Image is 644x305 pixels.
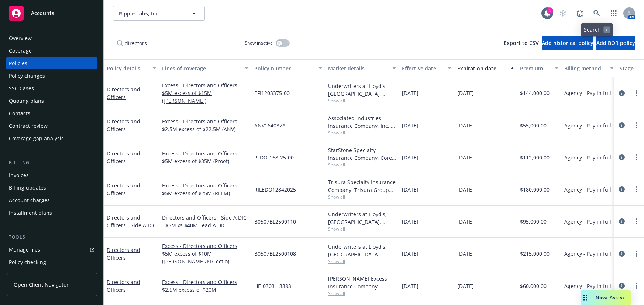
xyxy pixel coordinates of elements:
[520,250,550,257] span: $215,000.00
[162,81,248,105] a: Excess - Directors and Officers $5M excess of $15M ([PERSON_NAME])
[9,244,40,256] div: Manage files
[504,39,539,46] span: Export to CSV
[328,178,396,194] div: Trisura Specialty Insurance Company, Trisura Group Ltd., Price Forbes & Partners
[564,250,611,257] span: Agency - Pay in full
[547,7,553,14] div: 1
[402,218,419,225] span: [DATE]
[113,36,240,50] input: Filter by keyword...
[617,217,626,226] a: circleInformation
[632,153,641,162] a: more
[402,282,419,290] span: [DATE]
[454,59,517,77] button: Expiration date
[9,32,32,44] div: Overview
[402,64,443,72] div: Effective date
[328,290,396,297] span: Show all
[251,59,325,77] button: Policy number
[119,10,183,17] span: Ripple Labs, Inc.
[596,36,635,50] button: Add BOR policy
[254,218,296,225] span: B0507BL2500110
[104,59,159,77] button: Policy details
[6,207,97,219] a: Installment plans
[564,218,611,225] span: Agency - Pay in full
[632,217,641,226] a: more
[6,169,97,181] a: Invoices
[9,108,30,119] div: Contacts
[617,89,626,98] a: circleInformation
[328,146,396,162] div: StarStone Specialty Insurance Company, Core Specialty
[596,294,625,301] span: Nova Assist
[107,150,140,165] a: Directors and Officers
[328,114,396,130] div: Associated Industries Insurance Company, Inc., AmTrust Financial Services, RT Specialty Insurance...
[555,6,570,21] a: Start snowing
[328,64,388,72] div: Market details
[457,64,506,72] div: Expiration date
[564,64,606,72] div: Billing method
[632,249,641,258] a: more
[399,59,454,77] button: Effective date
[107,182,140,197] a: Directors and Officers
[162,278,248,294] a: Excess - Directors and Officers $2.5M excess of $20M
[520,64,550,72] div: Premium
[6,133,97,144] a: Coverage gap analysis
[9,182,46,194] div: Billing updates
[402,89,419,97] span: [DATE]
[457,186,474,193] span: [DATE]
[9,256,46,268] div: Policy checking
[6,159,97,166] div: Billing
[520,282,547,290] span: $60,000.00
[328,258,396,264] span: Show all
[504,36,539,50] button: Export to CSV
[6,57,97,69] a: Policies
[254,282,291,290] span: HE-0303-13383
[9,70,45,82] div: Policy changes
[107,278,140,293] a: Directors and Officers
[617,185,626,194] a: circleInformation
[328,98,396,104] span: Show all
[162,242,248,265] a: Excess - Directors and Officers $5M excess of $10M ([PERSON_NAME]/KI/Lectio)
[9,120,48,132] div: Contract review
[9,194,50,206] div: Account charges
[328,210,396,226] div: Underwriters at Lloyd's, [GEOGRAPHIC_DATA], [PERSON_NAME] of [GEOGRAPHIC_DATA], Price Forbes & Pa...
[9,57,27,69] div: Policies
[606,6,621,21] a: Switch app
[564,186,611,193] span: Agency - Pay in full
[6,108,97,119] a: Contacts
[9,83,34,94] div: SSC Cases
[564,282,611,290] span: Agency - Pay in full
[6,256,97,268] a: Policy checking
[632,185,641,194] a: more
[617,121,626,130] a: circleInformation
[6,45,97,57] a: Coverage
[6,234,97,241] div: Tools
[9,169,29,181] div: Invoices
[564,154,611,161] span: Agency - Pay in full
[254,250,296,257] span: B0507BL2500108
[520,122,547,129] span: $55,000.00
[617,281,626,290] a: circleInformation
[520,154,550,161] span: $112,000.00
[254,89,290,97] span: EFI1203375-00
[254,186,296,193] span: RILEDO12842025
[328,130,396,136] span: Show all
[589,6,604,21] a: Search
[520,186,550,193] span: $180,000.00
[162,150,248,165] a: Excess - Directors and Officers $5M excess of $35M (Proof)
[6,120,97,132] a: Contract review
[6,244,97,256] a: Manage files
[162,118,248,133] a: Excess - Directors and Officers $2.5M excess of $22.5M (ANV)
[632,281,641,290] a: more
[457,154,474,161] span: [DATE]
[402,154,419,161] span: [DATE]
[254,64,314,72] div: Policy number
[6,32,97,44] a: Overview
[457,250,474,257] span: [DATE]
[31,10,54,16] span: Accounts
[328,162,396,168] span: Show all
[113,6,205,21] button: Ripple Labs, Inc.
[457,122,474,129] span: [DATE]
[9,45,32,57] div: Coverage
[107,64,148,72] div: Policy details
[457,282,474,290] span: [DATE]
[107,86,140,101] a: Directors and Officers
[328,243,396,258] div: Underwriters at Lloyd's, [GEOGRAPHIC_DATA], [PERSON_NAME] of [GEOGRAPHIC_DATA], Price Forbes & Pa...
